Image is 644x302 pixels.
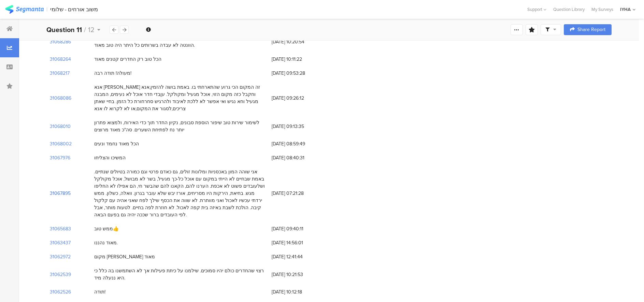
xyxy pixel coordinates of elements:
[50,154,70,161] section: 31067976
[272,140,326,147] span: [DATE] 08:59:49
[94,267,265,282] div: רצוי שהחדרים כולם יהיו סמוכים. שילמנו על כיתת פעילות אך לא השתמשנו בהּ כלל כי היא ננעלה מיד.
[94,84,265,112] div: אנא [PERSON_NAME] זה המקום הכי גרוע שהתארחתי בו. באמת בושה להזמין,אנא וחקבל כזה מקום הזוי, אוכל מ...
[94,119,265,133] div: לשימור שירות טוב שיפור הוספת סבונים, נקיון החדר תוך כדי האירוח, ולמצוא פתרון יותר נח לפתיחת השערי...
[272,123,326,130] span: [DATE] 09:13:35
[94,239,118,246] div: מאוד נהננו.
[272,95,326,102] span: [DATE] 09:26:12
[50,123,71,130] section: 31068010
[272,70,326,77] span: [DATE] 09:53:28
[272,154,326,161] span: [DATE] 08:40:31
[272,271,326,278] span: [DATE] 10:21:53
[577,27,605,32] span: Share Report
[50,56,71,63] section: 31068264
[272,38,326,45] span: [DATE] 10:20:54
[272,253,326,260] span: [DATE] 12:41:44
[527,4,546,15] div: Support
[94,225,119,232] div: ממש טוב👍
[94,70,131,77] div: מעולה! תודה רבה!
[50,271,71,278] section: 31062539
[50,288,71,296] section: 31062526
[50,225,71,232] section: 31065683
[50,6,98,13] div: משוב אורחים - שלומי
[84,25,86,35] span: /
[550,6,588,13] a: Question Library
[94,34,265,49] div: חבל שארוחת הבוקר מסתיימת ככ מהר הילדים לא קמו .ארוחת בוקר יחסית דלה .הוונטה לא עבדה בשרותים כל הי...
[272,288,326,296] span: [DATE] 10:12:18
[94,154,126,161] div: המשיכו והצליחו
[588,6,617,13] a: My Surveys
[46,5,47,13] div: |
[50,239,71,246] section: 31063437
[94,168,265,218] div: אני שוהה המון באכסניות ומלונות זולים, גם כאדם פרטי וגם כמורה בטיולים שנתיים. באמת שבחיים לא הייתי...
[50,140,72,147] section: 31068002
[50,38,71,45] section: 31068286
[272,225,326,232] span: [DATE] 09:40:11
[620,6,631,13] div: IYHA
[272,56,326,63] span: [DATE] 10:11:22
[5,5,44,14] img: segmanta logo
[88,25,95,35] span: 12
[272,190,326,197] span: [DATE] 07:21:28
[94,253,155,260] div: מקום [PERSON_NAME] מאוד
[50,70,70,77] section: 31068217
[94,56,161,63] div: הכל טוב רק החדרים קטנים מאוד
[50,190,71,197] section: 31067895
[272,239,326,246] span: [DATE] 14:56:01
[50,253,71,260] section: 31062972
[94,288,105,296] div: תודה!
[50,95,71,102] section: 31068086
[94,140,139,147] div: הכל מאוד נחמד ונעים
[46,25,82,35] b: Question 11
